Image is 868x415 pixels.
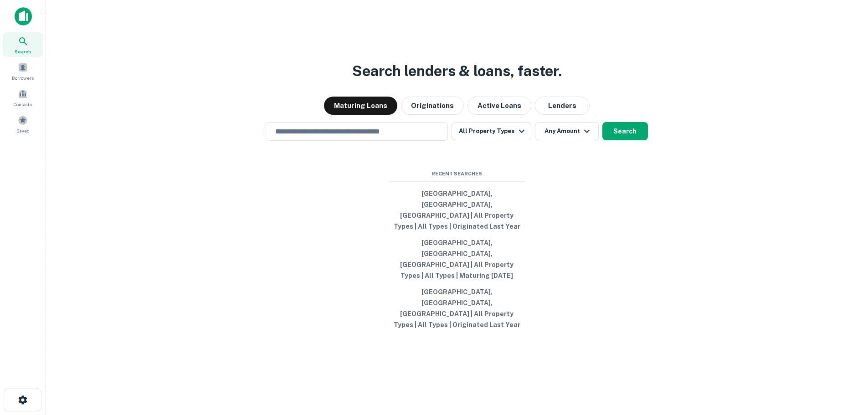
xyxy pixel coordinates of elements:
a: Borrowers [3,59,43,83]
button: [GEOGRAPHIC_DATA], [GEOGRAPHIC_DATA], [GEOGRAPHIC_DATA] | All Property Types | All Types | Origin... [389,185,525,235]
a: Search [3,32,43,57]
span: Search [15,48,31,55]
button: Maturing Loans [324,97,397,115]
button: All Property Types [452,122,531,140]
span: Recent Searches [389,170,525,178]
button: Lenders [535,97,590,115]
button: Any Amount [535,122,599,140]
span: Contacts [14,101,32,108]
button: [GEOGRAPHIC_DATA], [GEOGRAPHIC_DATA], [GEOGRAPHIC_DATA] | All Property Types | All Types | Maturi... [389,235,525,284]
img: capitalize-icon.png [15,7,32,26]
span: Saved [16,127,30,134]
h3: Search lenders & loans, faster. [352,60,562,82]
a: Saved [3,112,43,136]
span: Borrowers [12,74,34,82]
iframe: Chat Widget [822,342,868,386]
button: Originations [401,97,464,115]
button: [GEOGRAPHIC_DATA], [GEOGRAPHIC_DATA], [GEOGRAPHIC_DATA] | All Property Types | All Types | Origin... [389,284,525,333]
button: Active Loans [467,97,531,115]
a: Contacts [3,85,43,110]
button: Search [602,122,648,140]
